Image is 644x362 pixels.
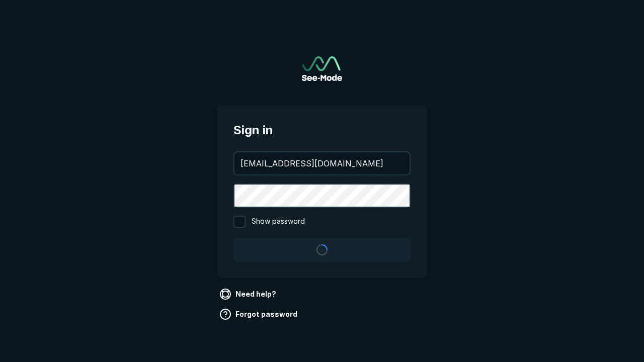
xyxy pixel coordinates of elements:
a: Forgot password [217,306,301,322]
a: Need help? [217,286,280,302]
img: See-Mode Logo [302,56,342,81]
input: your@email.com [234,152,410,174]
span: Show password [252,216,305,228]
a: Go to sign in [302,56,342,81]
span: Sign in [233,121,411,139]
